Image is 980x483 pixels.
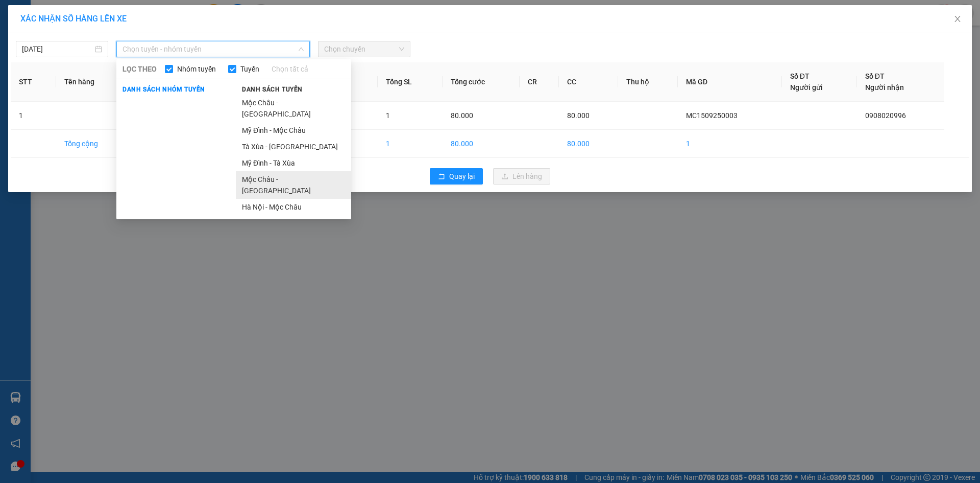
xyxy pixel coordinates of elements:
li: Hà Nội - Mộc Châu [236,199,351,215]
span: Số ĐT [865,72,885,80]
button: rollbackQuay lại [430,168,483,185]
span: MC1509250003 [686,111,738,120]
button: Close [943,5,972,34]
span: 0908020996 [865,111,906,120]
th: Thu hộ [618,62,678,102]
span: Nhóm tuyến [173,63,220,75]
span: LỌC THEO [122,63,157,75]
button: uploadLên hàng [493,168,550,185]
th: Mã GD [678,62,781,102]
td: 80.000 [559,130,618,158]
span: Người nhận [865,83,904,91]
th: STT [11,62,56,102]
td: Tổng cộng [56,130,133,158]
li: Mỹ Đình - Mộc Châu [236,122,351,139]
span: 80.000 [567,111,590,120]
span: Quay lại [449,171,475,182]
li: Mỹ Đình - Tà Xùa [236,155,351,171]
li: Mộc Châu - [GEOGRAPHIC_DATA] [236,95,351,122]
td: 1 [678,130,781,158]
span: close [953,15,962,23]
span: Số ĐT [790,72,810,80]
th: CC [559,62,618,102]
span: Chọn chuyến [324,41,404,57]
span: Tuyến [236,63,263,75]
span: Người gửi [790,83,823,91]
li: Tà Xùa - [GEOGRAPHIC_DATA] [236,139,351,155]
th: Tổng cước [443,62,520,102]
span: down [298,46,304,52]
td: 1 [378,130,443,158]
td: 80.000 [443,130,520,158]
a: Chọn tất cả [272,63,308,75]
span: Danh sách tuyến [236,85,309,94]
span: 1 [386,111,390,120]
span: Chọn tuyến - nhóm tuyến [122,41,304,57]
th: CR [520,62,558,102]
td: 1 [11,102,56,130]
li: Mộc Châu - [GEOGRAPHIC_DATA] [236,171,351,199]
span: XÁC NHẬN SỐ HÀNG LÊN XE [20,14,127,24]
span: Danh sách nhóm tuyến [116,85,211,94]
span: rollback [438,173,445,181]
th: Tổng SL [378,62,443,102]
span: 80.000 [451,111,473,120]
th: Tên hàng [56,62,133,102]
input: 15/09/2025 [22,43,93,55]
